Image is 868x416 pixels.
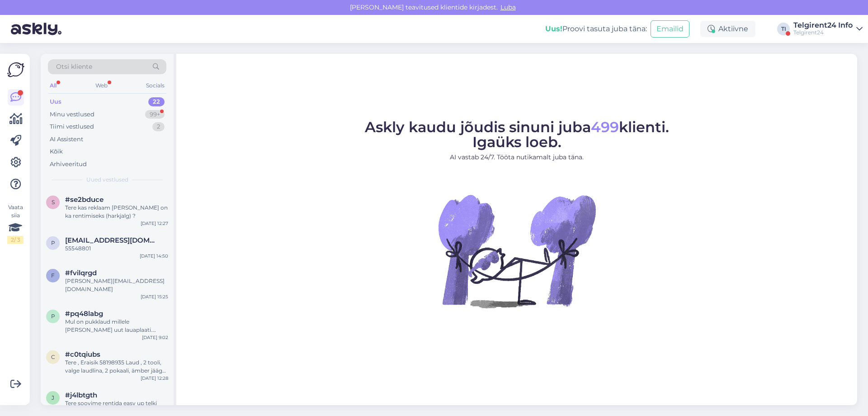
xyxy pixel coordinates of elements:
a: Telgirent24 InfoTelgirent24 [793,22,863,36]
div: Web [94,80,109,91]
div: 2 / 3 [7,236,24,244]
span: Luba [498,3,519,11]
div: Tere , Eraisik 58198935 Laud , 2 tooli, valge laudlina, 2 pokaali, ämber jääga, 2 taldrikud sushi... [65,359,168,375]
p: AI vastab 24/7. Tööta nutikamalt juba täna. [365,153,669,162]
div: [DATE] 12:28 [141,375,168,382]
span: Askly kaudu jõudis sinuni juba klienti. Igaüks loeb. [365,118,669,151]
span: p [51,313,55,320]
span: Otsi kliente [56,62,92,72]
div: Tere soovime rentida easy up telki 3X4. Üritus on 7.06 [GEOGRAPHIC_DATA] . [65,399,168,416]
button: Emailid [651,20,689,38]
div: TI [777,23,790,35]
span: #pq48labg [65,310,103,318]
span: c [51,354,55,360]
div: 2 [152,122,165,131]
div: [DATE] 15:25 [141,293,168,300]
div: Socials [144,80,166,91]
div: 99+ [145,110,165,119]
div: Telgirent24 Info [793,22,853,29]
div: Aktiivne [700,21,755,37]
span: #c0tqiubs [65,350,100,359]
span: Uued vestlused [86,176,128,184]
b: Uus! [545,24,562,33]
span: #fvilqrgd [65,269,97,277]
div: Vaata siia [7,203,24,244]
span: #se2bduce [65,196,104,204]
div: Telgirent24 [793,29,853,36]
div: [DATE] 12:27 [141,220,168,227]
span: pisnenkoo@gmail.com [65,236,159,244]
div: Minu vestlused [50,110,94,119]
div: Kõik [50,147,63,156]
div: Uus [50,97,61,106]
div: Proovi tasuta juba täna: [545,24,647,34]
img: No Chat active [435,169,598,332]
div: Tiimi vestlused [50,122,94,131]
div: AI Assistent [50,135,83,144]
div: Arhiveeritud [50,160,87,169]
div: 22 [148,97,165,106]
div: All [48,80,58,91]
span: 499 [591,118,619,136]
span: f [51,272,55,279]
span: #j4lbtgth [65,391,97,399]
img: Askly Logo [7,61,24,78]
span: s [52,199,55,206]
div: [DATE] 9:02 [142,334,168,341]
div: [DATE] 14:50 [140,253,168,259]
span: j [52,394,54,401]
div: Mul on pukklaud millele [PERSON_NAME] uut lauaplaati. 80cm läbimõõt. Sobiks ka kasutatud plaat. [65,318,168,334]
div: [PERSON_NAME][EMAIL_ADDRESS][DOMAIN_NAME] [65,277,168,293]
div: Tere kas reklaam [PERSON_NAME] on ka rentimiseks (harkjalg) ? [65,204,168,220]
span: p [51,239,55,246]
div: 55548801 [65,244,168,253]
